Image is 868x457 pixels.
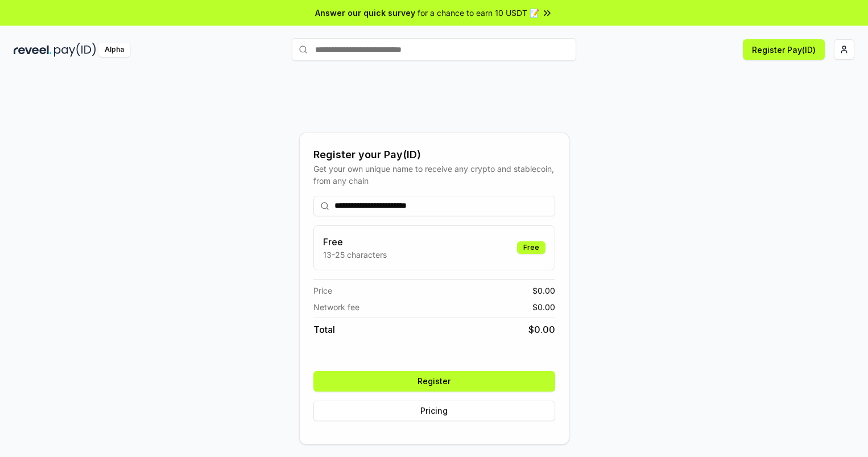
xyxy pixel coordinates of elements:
[418,7,539,19] span: for a chance to earn 10 USDT 📝
[313,401,555,421] button: Pricing
[14,43,52,57] img: reveel_dark
[532,285,555,297] span: $ 0.00
[313,301,359,313] span: Network fee
[743,39,825,60] button: Register Pay(ID)
[313,323,335,336] span: Total
[313,371,555,392] button: Register
[313,285,332,297] span: Price
[323,249,387,261] p: 13-25 characters
[98,43,130,57] div: Alpha
[313,147,555,163] div: Register your Pay(ID)
[313,163,555,187] div: Get your own unique name to receive any crypto and stablecoin, from any chain
[528,323,555,336] span: $ 0.00
[323,235,387,249] h3: Free
[517,241,545,254] div: Free
[532,301,555,313] span: $ 0.00
[315,7,415,19] span: Answer our quick survey
[54,43,96,57] img: pay_id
